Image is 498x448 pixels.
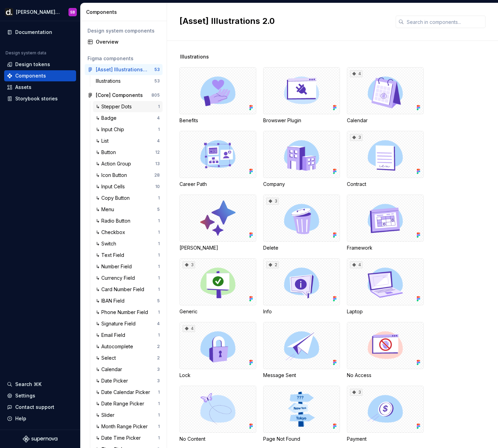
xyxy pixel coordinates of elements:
span: Illustrations [180,53,209,60]
div: 1 [158,127,160,132]
div: ↳ Copy Button [96,195,132,201]
div: 1 [158,412,160,418]
div: Design tokens [15,61,50,68]
div: Storybook stories [15,95,58,102]
button: Search ⌘K [4,379,76,390]
div: Documentation [15,29,52,36]
div: ↳ Date Range Picker [96,400,147,407]
div: Delete [263,244,340,251]
button: Contact support [4,402,76,413]
div: 2Info [263,258,340,315]
div: 1 [158,264,160,269]
div: 4Lock [179,322,256,379]
div: Help [15,415,26,422]
a: Illustrations53 [93,75,163,87]
div: 3 [350,389,362,396]
div: No Access [347,372,424,379]
a: ↳ Checkbox1 [93,227,163,238]
div: 2 [157,344,160,349]
svg: Supernova Logo [23,436,57,442]
div: Page Not Found [263,436,340,442]
div: 1 [158,389,160,395]
div: 4 [350,261,362,268]
div: [Core] Components [96,92,143,99]
div: 53 [154,67,160,72]
a: ↳ Input Chip1 [93,124,163,135]
div: Company [263,181,340,188]
img: b918d911-6884-482e-9304-cbecc30deec6.png [5,8,13,16]
div: Components [15,72,46,79]
div: ↳ Date Picker [96,377,131,384]
a: ↳ List4 [93,135,163,146]
div: ↳ Stepper Dots [96,103,135,110]
a: Settings [4,390,76,401]
div: ↳ Date Time Picker [96,434,144,441]
div: Framework [347,195,424,251]
div: ↳ Autocomplete [96,343,136,350]
a: ↳ Badge4 [93,113,163,124]
a: ↳ Switch1 [93,238,163,249]
div: 3Generic [179,258,256,315]
div: 12 [155,150,160,155]
a: ↳ Date Range Picker1 [93,398,163,409]
div: ↳ Signature Field [96,320,138,327]
input: Search in components... [404,16,486,28]
div: 10 [155,184,160,189]
div: Lock [179,372,256,379]
div: ↳ List [96,137,111,144]
div: 1 [158,435,160,441]
div: ↳ Date Calendar Picker [96,389,153,396]
a: ↳ Action Group13 [93,158,163,169]
div: ↳ Icon Button [96,172,130,179]
div: Payment [347,436,424,442]
a: ↳ Text Field1 [93,250,163,261]
div: ↳ Number Field [96,263,135,270]
a: ↳ Stepper Dots1 [93,101,163,112]
div: [PERSON_NAME] UI [16,9,60,16]
div: Search ⌘K [15,381,41,388]
a: ↳ Menu5 [93,204,163,215]
a: ↳ Copy Button1 [93,192,163,204]
div: 1 [158,287,160,292]
div: No Content [179,436,256,442]
div: Framework [347,244,424,251]
a: ↳ Radio Button1 [93,215,163,226]
div: Company [263,131,340,188]
div: 1 [158,424,160,429]
a: ↳ Icon Button28 [93,170,163,181]
div: 1 [158,195,160,201]
div: ↳ Phone Number Field [96,309,151,316]
div: 53 [154,78,160,84]
div: Browswer Plugin [263,117,340,124]
div: Illustrations [96,78,123,84]
div: 1 [158,275,160,281]
a: Overview [85,36,163,47]
div: [PERSON_NAME] [179,244,256,251]
div: ↳ Radio Button [96,217,133,224]
div: 3 [157,378,160,384]
a: ↳ Month Range Picker1 [93,421,163,432]
div: Message Sent [263,322,340,379]
a: Assets [4,82,76,93]
div: 4Laptop [347,258,424,315]
div: ↳ Action Group [96,160,134,167]
a: Storybook stories [4,93,76,104]
a: Components [4,70,76,81]
div: Figma components [87,55,160,62]
div: 4 [157,115,160,121]
div: No Content [179,386,256,442]
a: ↳ Calendar3 [93,364,163,375]
a: ↳ Card Number Field1 [93,284,163,295]
div: Calendar [347,117,424,124]
div: ↳ Menu [96,206,117,213]
button: Help [4,413,76,424]
div: 4 [183,325,195,332]
div: ↳ Slider [96,412,117,419]
div: 5 [157,298,160,304]
a: ↳ IBAN Field5 [93,295,163,306]
div: 3 [350,134,362,141]
div: Overview [96,38,160,45]
div: 1 [158,252,160,258]
div: 1 [158,310,160,315]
